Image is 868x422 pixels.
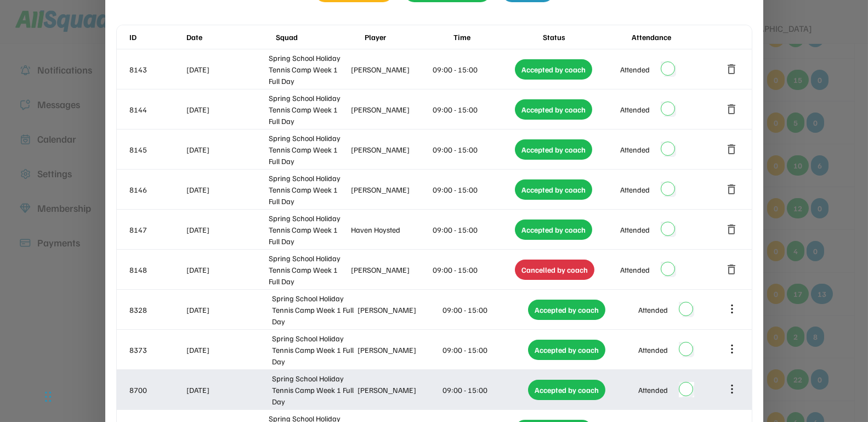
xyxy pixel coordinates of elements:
[269,172,349,207] div: Spring School Holiday Tennis Camp Week 1 Full Day
[272,333,355,367] div: Spring School Holiday Tennis Camp Week 1 Full Day
[272,292,355,327] div: Spring School Holiday Tennis Camp Week 1 Full Day
[276,31,362,43] div: Squad
[515,99,592,120] div: Accepted by coach
[620,144,650,155] div: Attended
[272,373,355,407] div: Spring School Holiday Tennis Camp Week 1 Full Day
[515,179,592,200] div: Accepted by coach
[187,304,270,316] div: [DATE]
[725,143,739,156] button: delete
[187,104,267,115] div: [DATE]
[351,104,431,115] div: [PERSON_NAME]
[433,184,513,195] div: 09:00 - 15:00
[269,52,349,87] div: Spring School Holiday Tennis Camp Week 1 Full Day
[433,104,513,115] div: 09:00 - 15:00
[515,59,592,80] div: Accepted by coach
[528,300,605,320] div: Accepted by coach
[620,104,650,115] div: Attended
[620,64,650,75] div: Attended
[443,344,526,356] div: 09:00 - 15:00
[725,183,739,196] button: delete
[358,304,441,316] div: [PERSON_NAME]
[130,64,185,75] div: 8143
[638,304,668,316] div: Attended
[515,139,592,160] div: Accepted by coach
[620,264,650,275] div: Attended
[515,220,592,240] div: Accepted by coach
[130,344,185,356] div: 8373
[725,63,739,76] button: delete
[351,144,431,155] div: [PERSON_NAME]
[725,263,739,276] button: delete
[725,223,739,236] button: delete
[358,384,441,396] div: [PERSON_NAME]
[528,340,605,360] div: Accepted by coach
[443,304,526,316] div: 09:00 - 15:00
[725,103,739,116] button: delete
[620,184,650,195] div: Attended
[187,64,267,75] div: [DATE]
[187,264,267,275] div: [DATE]
[269,92,349,127] div: Spring School Holiday Tennis Camp Week 1 Full Day
[433,64,513,75] div: 09:00 - 15:00
[453,31,540,43] div: Time
[130,384,185,396] div: 8700
[351,64,431,75] div: [PERSON_NAME]
[130,31,185,43] div: ID
[130,104,185,115] div: 8144
[130,264,185,275] div: 8148
[187,31,274,43] div: Date
[351,184,431,195] div: [PERSON_NAME]
[433,224,513,235] div: 09:00 - 15:00
[351,224,431,235] div: Haven Hoysted
[632,31,718,43] div: Attendance
[528,380,605,400] div: Accepted by coach
[433,264,513,275] div: 09:00 - 15:00
[130,144,185,155] div: 8145
[638,384,668,396] div: Attended
[187,344,270,356] div: [DATE]
[187,184,267,195] div: [DATE]
[443,384,526,396] div: 09:00 - 15:00
[269,212,349,247] div: Spring School Holiday Tennis Camp Week 1 Full Day
[620,224,650,235] div: Attended
[543,31,629,43] div: Status
[187,224,267,235] div: [DATE]
[187,384,270,396] div: [DATE]
[269,252,349,287] div: Spring School Holiday Tennis Camp Week 1 Full Day
[130,184,185,195] div: 8146
[351,264,431,275] div: [PERSON_NAME]
[515,260,594,280] div: Cancelled by coach
[365,31,451,43] div: Player
[130,224,185,235] div: 8147
[638,344,668,356] div: Attended
[269,132,349,167] div: Spring School Holiday Tennis Camp Week 1 Full Day
[130,304,185,316] div: 8328
[187,144,267,155] div: [DATE]
[358,344,441,356] div: [PERSON_NAME]
[433,144,513,155] div: 09:00 - 15:00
